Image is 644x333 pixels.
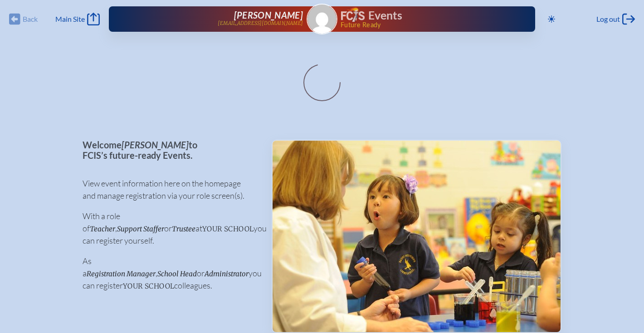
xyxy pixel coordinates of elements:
span: School Head [157,269,197,278]
span: [PERSON_NAME] [234,10,303,20]
span: your school [202,225,254,233]
p: As a , or you can register colleagues. [83,255,257,292]
a: [PERSON_NAME][EMAIL_ADDRESS][DOMAIN_NAME] [138,10,303,28]
span: Future Ready [341,22,506,28]
img: Gravatar [307,5,337,34]
span: your school [123,282,174,290]
span: [PERSON_NAME] [122,139,189,150]
span: Support Staffer [117,225,164,233]
p: With a role of , or at you can register yourself. [83,210,257,247]
span: Trustee [172,225,195,233]
div: FCIS Events — Future ready [341,7,506,28]
img: Events [273,141,561,332]
span: Registration Manager [87,269,156,278]
p: View event information here on the homepage and manage registration via your role screen(s). [83,177,257,202]
span: Administrator [205,269,249,278]
span: Log out [596,15,620,24]
span: Teacher [90,225,115,233]
a: Gravatar [307,4,337,34]
p: [EMAIL_ADDRESS][DOMAIN_NAME] [218,20,303,26]
p: Welcome to FCIS’s future-ready Events. [83,140,257,160]
span: Main Site [55,15,85,24]
a: Main Site [55,13,100,25]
